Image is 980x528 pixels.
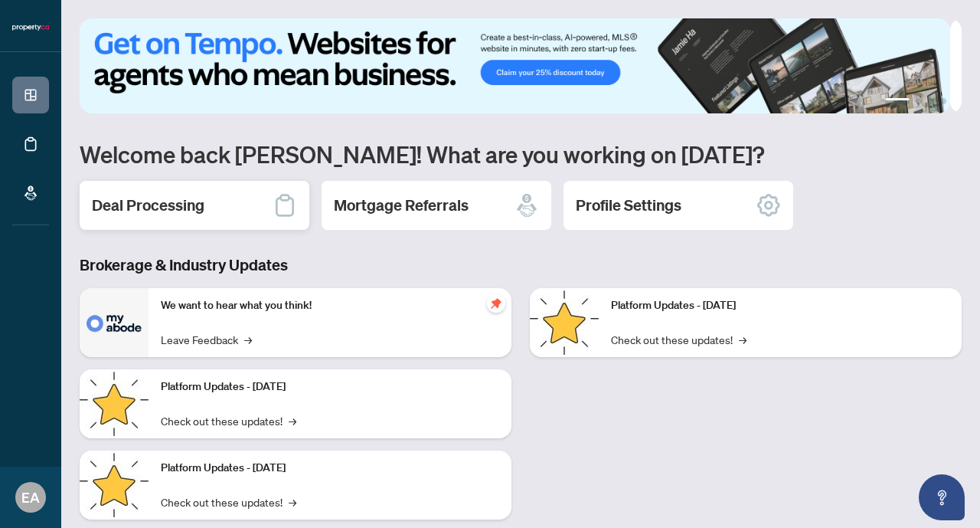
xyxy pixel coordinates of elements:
img: Platform Updates - July 21, 2025 [80,451,149,520]
a: Leave Feedback→ [161,331,252,348]
h2: Profile Settings [576,195,681,216]
span: EA [21,487,40,508]
img: Platform Updates - September 16, 2025 [80,369,149,438]
p: Platform Updates - [DATE] [611,297,949,314]
button: 1 [885,98,910,104]
h2: Mortgage Referrals [334,195,469,216]
button: Open asap [919,474,965,520]
a: Check out these updates!→ [161,412,296,429]
button: 3 [928,98,934,104]
h1: Welcome back [PERSON_NAME]! What are you working on [DATE]? [80,139,962,169]
span: pushpin [487,294,505,313]
img: Platform Updates - June 23, 2025 [530,288,599,357]
h2: Deal Processing [92,195,204,216]
a: Check out these updates!→ [161,494,296,510]
p: Platform Updates - [DATE] [161,379,499,395]
img: We want to hear what you think! [80,288,149,357]
span: → [289,494,296,510]
img: logo [12,23,49,32]
p: Platform Updates - [DATE] [161,460,499,477]
h3: Brokerage & Industry Updates [80,254,962,276]
span: → [289,412,296,429]
img: Slide 0 [80,18,950,113]
p: We want to hear what you think! [161,297,499,314]
button: 2 [916,98,922,104]
a: Check out these updates!→ [611,331,746,348]
span: → [739,331,746,348]
button: 4 [940,98,946,104]
span: → [244,331,252,348]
